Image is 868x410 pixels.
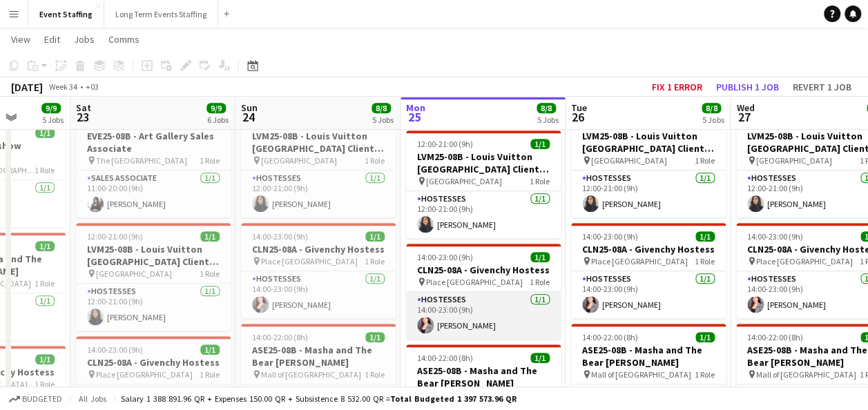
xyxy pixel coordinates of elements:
[206,103,226,113] span: 9/9
[426,277,523,287] span: Place [GEOGRAPHIC_DATA]
[582,231,638,242] span: 14:00-23:00 (9h)
[695,256,715,266] span: 1 Role
[39,30,66,48] a: Edit
[365,155,385,166] span: 1 Role
[121,393,517,404] div: Salary 1 388 891.96 QR + Expenses 150.00 QR + Subsistence 8 532.00 QR =
[76,110,231,217] app-job-card: 11:00-20:00 (9h)1/1EVE25-08B - Art Gallery Sales Associate The [GEOGRAPHIC_DATA]1 RoleSales Assoc...
[372,115,394,125] div: 5 Jobs
[756,369,856,380] span: Mall of [GEOGRAPHIC_DATA]
[569,109,587,125] span: 26
[35,128,55,138] span: 1/1
[406,101,425,114] span: Mon
[241,243,396,255] h3: CLN25-08A - Givenchy Hostess
[200,231,220,242] span: 1/1
[35,354,55,364] span: 1/1
[11,80,43,94] div: [DATE]
[76,393,109,404] span: All jobs
[46,81,80,92] span: Week 34
[365,369,385,380] span: 1 Role
[241,170,396,217] app-card-role: Hostesses1/112:00-21:00 (9h)[PERSON_NAME]
[104,1,218,28] button: Long Term Events Staffing
[747,332,803,342] span: 14:00-22:00 (8h)
[530,353,550,363] span: 1/1
[74,109,91,125] span: 23
[417,139,473,149] span: 12:00-21:00 (9h)
[695,155,715,166] span: 1 Role
[404,109,425,125] span: 25
[87,231,143,242] span: 12:00-21:00 (9h)
[406,130,561,238] app-job-card: 12:00-21:00 (9h)1/1LVM25-08B - Louis Vuitton [GEOGRAPHIC_DATA] Client Advisor [GEOGRAPHIC_DATA]1 ...
[76,101,91,114] span: Sat
[261,369,361,380] span: Mall of [GEOGRAPHIC_DATA]
[417,252,473,262] span: 14:00-23:00 (9h)
[646,78,708,96] button: Fix 1 error
[695,231,715,242] span: 1/1
[241,271,396,318] app-card-role: Hostesses1/114:00-23:00 (9h)[PERSON_NAME]
[241,101,258,114] span: Sun
[571,101,587,114] span: Tue
[207,115,229,125] div: 6 Jobs
[86,81,99,92] div: +03
[35,278,55,289] span: 1 Role
[734,109,754,125] span: 27
[530,277,550,287] span: 1 Role
[241,223,396,318] div: 14:00-23:00 (9h)1/1CLN25-08A - Givenchy Hostess Place [GEOGRAPHIC_DATA]1 RoleHostesses1/114:00-23...
[702,103,721,113] span: 8/8
[44,33,60,46] span: Edit
[365,332,385,342] span: 1/1
[7,391,64,407] button: Budgeted
[756,155,832,166] span: [GEOGRAPHIC_DATA]
[76,356,231,369] h3: CLN25-08A - Givenchy Hostess
[530,252,550,262] span: 1/1
[28,1,104,28] button: Event Staffing
[96,269,172,279] span: [GEOGRAPHIC_DATA]
[787,78,857,96] button: Revert 1 job
[365,256,385,266] span: 1 Role
[711,78,784,96] button: Publish 1 job
[239,109,258,125] span: 24
[537,103,556,113] span: 8/8
[76,284,231,331] app-card-role: Hostesses1/112:00-21:00 (9h)[PERSON_NAME]
[68,30,100,48] a: Jobs
[406,264,561,276] h3: CLN25-08A - Givenchy Hostess
[406,292,561,339] app-card-role: Hostesses1/114:00-23:00 (9h)[PERSON_NAME]
[6,30,36,48] a: View
[571,344,726,369] h3: ASE25-08B - Masha and The Bear [PERSON_NAME]
[571,223,726,318] app-job-card: 14:00-23:00 (9h)1/1CLN25-08A - Givenchy Hostess Place [GEOGRAPHIC_DATA]1 RoleHostesses1/114:00-23...
[241,110,396,217] app-job-card: 12:00-21:00 (9h)1/1LVM25-08B - Louis Vuitton [GEOGRAPHIC_DATA] Client Advisor [GEOGRAPHIC_DATA]1 ...
[571,110,726,217] div: 12:00-21:00 (9h)1/1LVM25-08B - Louis Vuitton [GEOGRAPHIC_DATA] Client Advisor [GEOGRAPHIC_DATA]1 ...
[417,353,473,363] span: 14:00-22:00 (8h)
[591,369,691,380] span: Mall of [GEOGRAPHIC_DATA]
[96,155,187,166] span: The [GEOGRAPHIC_DATA]
[76,170,231,217] app-card-role: Sales Associate1/111:00-20:00 (9h)[PERSON_NAME]
[571,243,726,255] h3: CLN25-08A - Givenchy Hostess
[74,33,95,46] span: Jobs
[406,191,561,238] app-card-role: Hostesses1/112:00-21:00 (9h)[PERSON_NAME]
[591,155,667,166] span: [GEOGRAPHIC_DATA]
[571,130,726,155] h3: LVM25-08B - Louis Vuitton [GEOGRAPHIC_DATA] Client Advisor
[241,130,396,155] h3: LVM25-08B - Louis Vuitton [GEOGRAPHIC_DATA] Client Advisor
[702,115,724,125] div: 5 Jobs
[11,33,30,46] span: View
[76,130,231,155] h3: EVE25-08B - Art Gallery Sales Associate
[108,33,139,46] span: Comms
[406,244,561,339] app-job-card: 14:00-23:00 (9h)1/1CLN25-08A - Givenchy Hostess Place [GEOGRAPHIC_DATA]1 RoleHostesses1/114:00-23...
[42,115,64,125] div: 5 Jobs
[76,223,231,331] app-job-card: 12:00-21:00 (9h)1/1LVM25-08B - Louis Vuitton [GEOGRAPHIC_DATA] Client Advisor [GEOGRAPHIC_DATA]1 ...
[87,344,143,355] span: 14:00-23:00 (9h)
[252,332,308,342] span: 14:00-22:00 (8h)
[35,379,55,389] span: 1 Role
[695,332,715,342] span: 1/1
[200,344,220,355] span: 1/1
[96,369,193,380] span: Place [GEOGRAPHIC_DATA]
[591,256,688,266] span: Place [GEOGRAPHIC_DATA]
[406,364,561,389] h3: ASE25-08B - Masha and The Bear [PERSON_NAME]
[200,369,220,380] span: 1 Role
[537,115,559,125] div: 5 Jobs
[22,394,62,404] span: Budgeted
[530,176,550,186] span: 1 Role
